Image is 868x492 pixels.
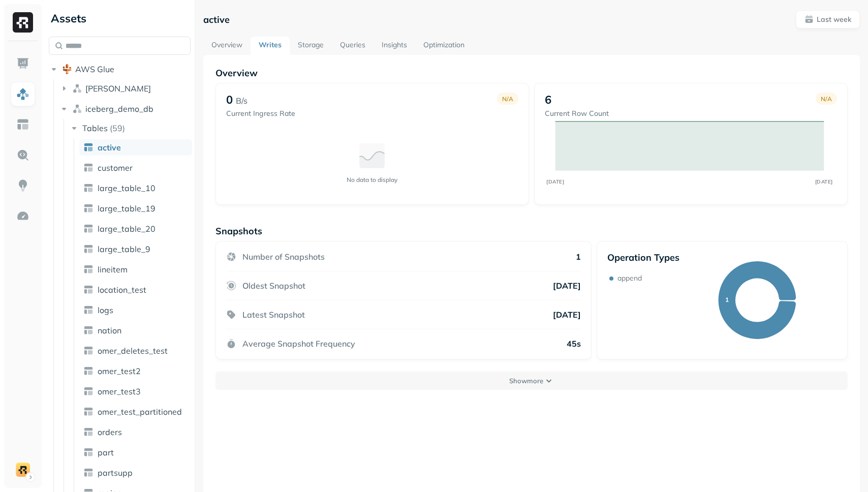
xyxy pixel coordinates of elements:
[98,264,128,274] span: lineitem
[796,10,860,28] button: Last week
[83,468,94,478] img: table
[567,339,581,349] p: 45s
[16,148,29,162] img: Query Explorer
[226,109,295,118] p: Current Ingress Rate
[98,183,156,193] span: large_table_10
[98,163,133,173] span: customer
[215,67,848,79] p: Overview
[83,224,94,234] img: table
[509,376,543,386] p: Show more
[415,37,473,55] a: Optimization
[79,444,192,460] a: part
[16,209,29,223] img: Optimization
[98,346,168,356] span: omer_deletes_test
[59,80,191,97] button: [PERSON_NAME]
[72,83,82,94] img: namespace
[82,123,108,133] span: Tables
[98,427,122,437] span: orders
[83,142,94,152] img: table
[374,37,415,55] a: Insights
[98,468,133,478] span: partsupp
[576,252,581,262] p: 1
[16,87,29,101] img: Assets
[545,93,551,107] p: 6
[203,14,230,25] p: active
[98,203,156,213] span: large_table_19
[79,180,192,196] a: large_table_10
[815,178,833,184] tspan: [DATE]
[83,183,94,193] img: table
[83,366,94,376] img: table
[49,61,191,77] button: AWS Glue
[85,104,153,114] span: iceberg_demo_db
[98,244,150,254] span: large_table_9
[725,296,729,303] text: 1
[98,447,114,457] span: part
[817,15,851,24] p: Last week
[79,343,192,359] a: omer_deletes_test
[83,325,94,335] img: table
[215,372,848,390] button: Showmore
[62,64,72,74] img: root
[83,203,94,213] img: table
[79,160,192,176] a: customer
[98,224,156,234] span: large_table_20
[83,244,94,254] img: table
[98,386,141,396] span: omer_test3
[332,37,374,55] a: Queries
[83,163,94,173] img: table
[242,310,305,320] p: Latest Snapshot
[59,101,191,117] button: iceberg_demo_db
[347,176,397,183] p: No data to display
[83,427,94,437] img: table
[83,285,94,295] img: table
[215,225,262,237] p: Snapshots
[98,366,141,376] span: omer_test2
[821,95,832,103] p: N/A
[83,386,94,396] img: table
[553,310,581,320] p: [DATE]
[13,12,33,33] img: Ryft
[203,37,251,55] a: Overview
[607,252,679,263] p: Operation Types
[98,407,182,417] span: omer_test_partitioned
[79,424,192,440] a: orders
[546,178,564,184] tspan: [DATE]
[83,346,94,356] img: table
[545,109,609,118] p: Current Row Count
[251,37,290,55] a: Writes
[79,261,192,278] a: lineitem
[98,285,146,295] span: location_test
[79,465,192,481] a: partsupp
[49,10,191,26] div: Assets
[72,104,82,114] img: namespace
[242,252,325,262] p: Number of Snapshots
[79,363,192,379] a: omer_test2
[110,123,125,133] p: ( 59 )
[85,83,151,94] span: [PERSON_NAME]
[98,142,121,152] span: active
[617,273,642,283] p: append
[79,241,192,257] a: large_table_9
[79,383,192,399] a: omer_test3
[83,264,94,274] img: table
[242,281,305,291] p: Oldest Snapshot
[236,95,247,107] p: B/s
[553,281,581,291] p: [DATE]
[83,407,94,417] img: table
[16,57,29,70] img: Dashboard
[75,64,114,74] span: AWS Glue
[79,139,192,156] a: active
[79,221,192,237] a: large_table_20
[98,325,121,335] span: nation
[83,447,94,457] img: table
[83,305,94,315] img: table
[79,302,192,318] a: logs
[242,339,355,349] p: Average Snapshot Frequency
[290,37,332,55] a: Storage
[79,404,192,420] a: omer_test_partitioned
[502,95,513,103] p: N/A
[69,120,192,136] button: Tables(59)
[79,282,192,298] a: location_test
[79,322,192,339] a: nation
